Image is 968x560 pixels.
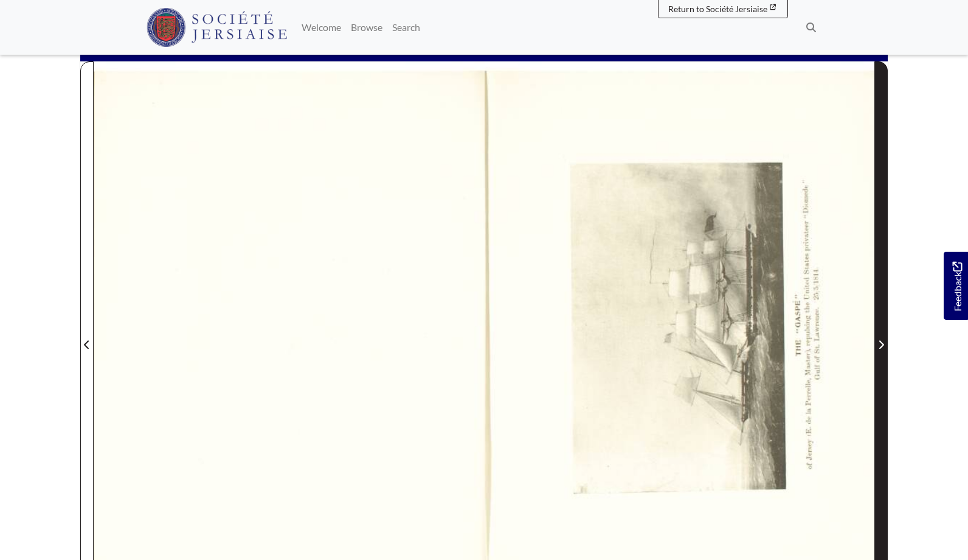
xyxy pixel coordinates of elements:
[346,15,387,40] a: Browse
[147,8,287,47] img: Société Jersiaise
[387,15,425,40] a: Search
[944,252,968,320] a: Would you like to provide feedback?
[297,15,346,40] a: Welcome
[668,4,767,14] span: Return to Société Jersiaise
[950,262,964,311] span: Feedback
[147,5,287,50] a: Société Jersiaise logo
